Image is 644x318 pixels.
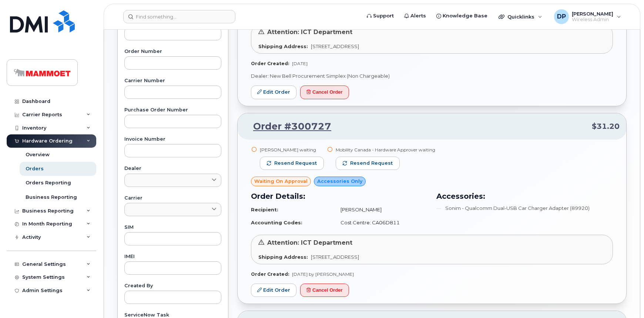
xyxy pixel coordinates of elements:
a: Alerts [399,9,431,23]
span: Resend request [350,160,393,167]
label: Order Number [124,49,221,54]
div: Quicklinks [493,9,547,24]
span: Quicklinks [507,14,534,20]
a: Order #300727 [244,120,331,133]
button: Cancel Order [300,86,349,99]
span: Accessories Only [317,178,362,185]
span: Attention: ICT Department [267,29,352,36]
span: [DATE] [292,61,308,66]
button: Resend request [260,157,324,170]
span: [DATE] by [PERSON_NAME] [292,271,354,277]
label: Purchase Order Number [124,108,221,113]
a: Edit Order [251,284,296,297]
button: Cancel Order [300,284,349,297]
span: Alerts [410,12,426,20]
label: Invoice Number [124,137,221,142]
div: [PERSON_NAME] waiting [260,147,324,153]
span: Knowledge Base [443,12,487,20]
label: IMEI [124,254,221,259]
label: Carrier [124,196,221,201]
span: Support [373,12,394,20]
strong: Shipping Address: [258,43,308,49]
td: [PERSON_NAME] [334,203,427,216]
strong: Accounting Codes: [251,220,302,225]
label: SIM [124,225,221,230]
span: [PERSON_NAME] [572,11,613,17]
span: Attention: ICT Department [267,239,352,246]
strong: Recipient: [251,207,278,212]
strong: Order Created: [251,61,289,66]
button: Resend request [336,157,400,170]
h3: Accessories: [436,191,613,202]
span: Wireless Admin [572,17,613,23]
span: Resend request [274,160,317,167]
iframe: Messenger Launcher [612,286,638,312]
a: Knowledge Base [431,9,493,23]
a: Edit Order [251,86,296,99]
span: [STREET_ADDRESS] [311,43,359,49]
span: $31.20 [592,121,620,132]
label: Carrier Number [124,78,221,83]
span: Waiting On Approval [254,178,308,185]
p: Dealer: New Bell Procurement Simplex (Non Chargeable) [251,73,613,80]
a: Support [362,9,399,23]
div: David Paetkau [549,9,626,24]
strong: Order Created: [251,271,289,277]
td: Cost Centre: CA06D811 [334,216,427,229]
span: [STREET_ADDRESS] [311,254,359,260]
input: Find something... [123,10,235,23]
span: DP [557,12,566,21]
li: Sonim - Qualcomm Dual-USB Car Charger Adapter (89920) [436,205,613,212]
strong: Shipping Address: [258,254,308,260]
label: Created By [124,284,221,288]
h3: Order Details: [251,191,427,202]
label: Dealer [124,166,221,171]
label: ServiceNow Task [124,313,221,318]
div: Mobility Canada - Hardware Approver waiting [336,147,435,153]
